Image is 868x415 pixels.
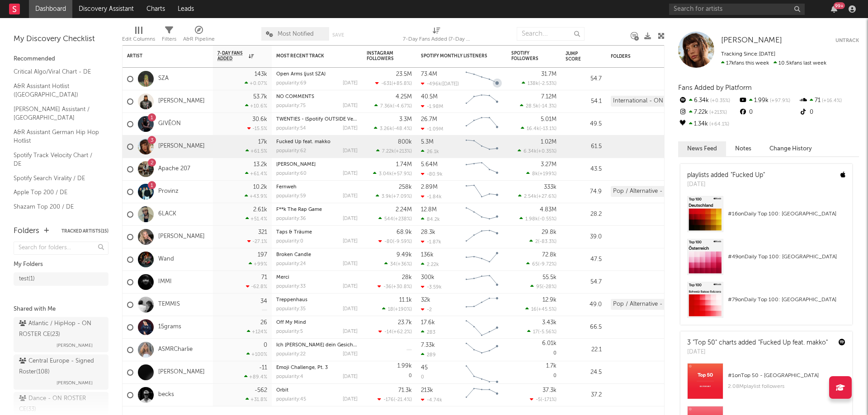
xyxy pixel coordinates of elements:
[394,104,410,109] span: -4.67 %
[678,84,752,91] span: Fans Added by Platform
[399,184,412,190] div: 258k
[539,172,555,177] span: +199 %
[525,306,557,312] div: ( )
[276,388,288,393] a: Orbit
[276,252,311,257] a: Broken Candle
[276,275,289,280] a: Merci
[379,172,392,177] span: 3.04k
[529,238,557,244] div: ( )
[57,340,93,351] span: [PERSON_NAME]
[162,34,176,45] div: Filters
[252,117,267,122] div: 30.6k
[760,141,821,156] button: Change History
[540,104,555,109] span: -14.3 %
[14,54,108,65] div: Recommended
[343,239,358,244] div: [DATE]
[421,261,439,267] div: 2.22k
[799,95,859,107] div: 71
[421,184,438,190] div: 2.89M
[183,23,215,49] div: A&R Pipeline
[536,284,542,289] span: 95
[526,171,557,177] div: ( )
[158,165,190,173] a: Apache 207
[276,72,358,77] div: Open Arms (just SZA)
[276,194,306,199] div: popularity: 59
[276,307,306,312] div: popularity: 35
[541,117,557,122] div: 5.01M
[511,51,543,61] div: Spotify Followers
[680,282,852,325] a: #79onDaily Top 100: [GEOGRAPHIC_DATA]
[276,126,306,131] div: popularity: 54
[57,378,93,388] span: [PERSON_NAME]
[158,346,193,354] a: ASMRCharlie
[276,207,322,212] a: F**k The Rap Game
[383,284,392,289] span: -36
[246,284,267,289] div: -62.8 %
[158,256,174,263] a: Wand
[834,2,845,9] div: 99 +
[566,74,602,84] div: 54.7
[728,381,845,392] div: 2.08M playlist followers
[384,261,412,267] div: ( )
[19,318,101,340] div: Atlantic / HipHop - ON ROSTER CE ( 23 )
[835,36,859,45] button: Untrack
[276,117,455,122] a: TWENTIES - (Spotify OUTSIDE Version) - Live from the [GEOGRAPHIC_DATA]
[611,186,690,197] div: Pop / Alternative - ON ROSTER CE (49)
[245,171,267,177] div: +61.4 %
[276,185,358,190] div: Fernweh
[708,110,727,115] span: +213 %
[380,126,392,131] span: 3.26k
[253,94,267,100] div: 53.7k
[687,171,765,180] div: playlists added
[158,143,205,150] a: [PERSON_NAME]
[384,217,393,222] span: 544
[14,173,99,183] a: Spotify Search Virality / DE
[538,194,555,199] span: +27.6 %
[421,307,432,312] div: -2
[399,297,412,303] div: 11.1k
[462,68,502,90] svg: Chart title
[726,141,760,156] button: Notes
[395,307,410,312] span: +190 %
[728,294,845,305] div: # 79 on Daily Top 100: [GEOGRAPHIC_DATA]
[253,207,267,213] div: 2.61k
[276,298,307,303] a: Treppenhaus
[373,171,412,177] div: ( )
[276,53,344,59] div: Most Recent Track
[397,262,410,267] span: +36 %
[343,194,358,199] div: [DATE]
[519,216,557,222] div: ( )
[462,90,502,113] svg: Chart title
[421,252,434,258] div: 136k
[421,139,434,145] div: 5.3M
[393,81,410,86] span: +85.8 %
[380,104,393,109] span: 7.36k
[396,229,412,235] div: 68.9k
[728,370,845,381] div: # 1 on Top 50 - [GEOGRAPHIC_DATA]
[343,261,358,266] div: [DATE]
[276,140,358,145] div: Fucked Up feat. makko
[539,217,555,222] span: -0.55 %
[158,368,205,376] a: [PERSON_NAME]
[421,126,443,132] div: -1.09M
[532,262,538,267] span: 65
[381,81,392,86] span: -631
[462,271,502,294] svg: Chart title
[276,343,359,348] a: Ich [PERSON_NAME] dein Gesicht 1
[388,307,393,312] span: 18
[276,94,358,99] div: NO COMMENTS
[258,139,267,145] div: 17k
[398,139,412,145] div: 800k
[522,80,557,86] div: ( )
[343,216,358,221] div: [DATE]
[14,354,108,390] a: Central Europe - Signed Roster(108)[PERSON_NAME]
[421,216,440,222] div: 84.2k
[122,34,155,45] div: Edit Columns
[14,67,99,77] a: Critical Algo/Viral Chart - DE
[394,126,410,131] span: -48.4 %
[276,162,358,167] div: Wolken
[540,207,557,213] div: 4.83M
[276,162,316,167] a: [PERSON_NAME]
[399,117,412,122] div: 3.3M
[721,61,826,66] span: 10.5k fans last week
